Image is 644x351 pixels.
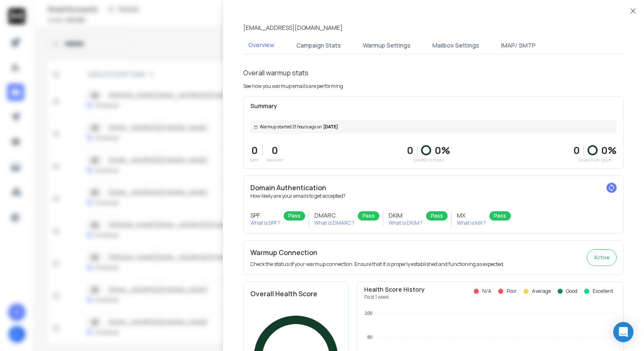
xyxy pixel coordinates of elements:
p: Good [566,288,577,295]
p: 0 [266,144,283,157]
p: 0 % [601,144,617,157]
button: Mailbox Settings [427,36,484,55]
button: Active [587,249,617,266]
p: How likely are your emails to get accepted? [250,193,617,199]
p: Past 1 week [364,294,425,300]
p: N/A [482,288,491,295]
tspan: 80 [367,335,372,340]
p: Landed in Inbox [407,157,450,163]
p: What is SPF ? [250,220,280,226]
h3: SPF [250,211,280,220]
tspan: 100 [365,311,372,316]
div: Open Intercom Messenger [613,322,633,342]
h2: Overall Health Score [250,289,341,299]
button: Overview [243,36,279,55]
h3: MX [457,211,486,220]
h2: Domain Authentication [250,183,617,193]
div: [DATE] [250,120,617,133]
button: IMAP/ SMTP [496,36,541,55]
h1: Overall warmup stats [243,68,309,78]
div: Pass [358,211,379,221]
h2: Warmup Connection [250,247,504,258]
p: [EMAIL_ADDRESS][DOMAIN_NAME] [243,24,343,32]
p: Excellent [593,288,613,295]
strong: 0 [573,143,580,157]
button: Warmup Settings [358,36,416,55]
p: Received [266,157,283,163]
h3: DMARC [314,211,354,220]
p: Saved from Spam [573,157,617,163]
p: Average [532,288,551,295]
p: Check the status of your warmup connection. Ensure that it is properly established and functionin... [250,261,504,268]
p: Health Score History [364,285,425,294]
p: 0 [407,144,413,157]
div: Pass [284,211,305,221]
p: Poor [507,288,517,295]
p: What is MX ? [457,220,486,226]
button: Campaign Stats [291,36,346,55]
div: Pass [489,211,511,221]
p: Summary [250,102,617,110]
p: 0 [250,144,259,157]
p: What is DKIM ? [389,220,423,226]
h3: DKIM [389,211,423,220]
div: Pass [426,211,448,221]
p: 0 % [435,144,450,157]
span: Warmup started 21 hours ago on [260,124,322,130]
p: What is DMARC ? [314,220,354,226]
p: Sent [250,157,259,163]
p: See how you warmup emails are performing [243,83,343,90]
